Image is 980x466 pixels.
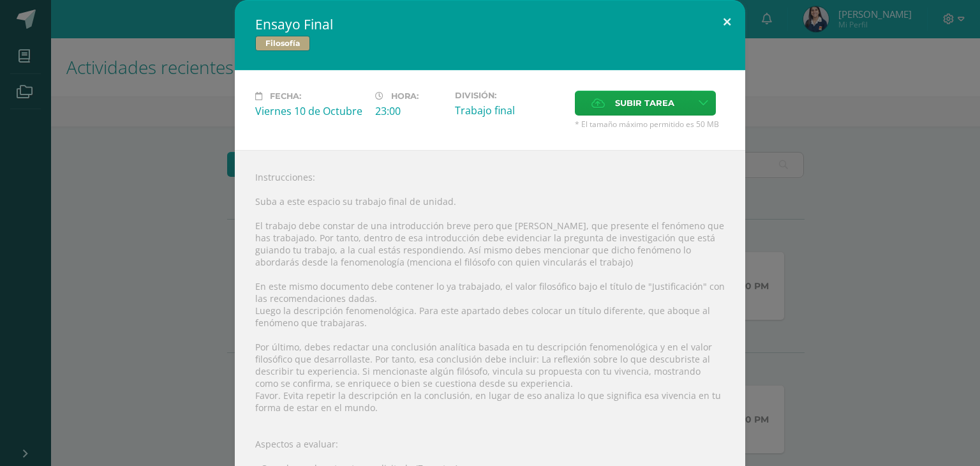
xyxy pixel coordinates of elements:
[575,119,725,130] span: * El tamaño máximo permitido es 50 MB
[391,91,419,101] span: Hora:
[255,36,310,51] span: Filosofía
[255,104,365,118] div: Viernes 10 de Octubre
[615,91,674,115] span: Subir tarea
[455,103,565,117] div: Trabajo final
[455,91,565,100] label: División:
[375,104,445,118] div: 23:00
[255,15,725,33] h2: Ensayo Final
[270,91,301,101] span: Fecha:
